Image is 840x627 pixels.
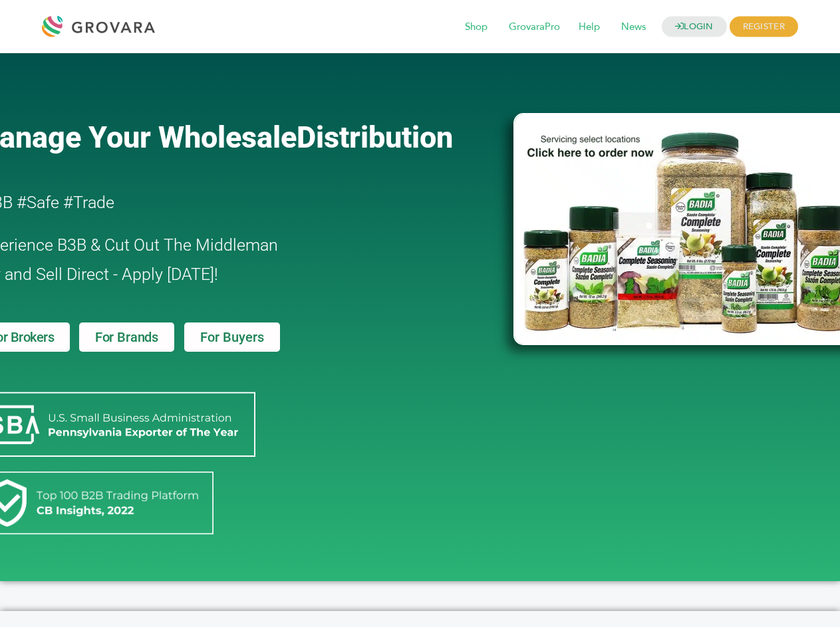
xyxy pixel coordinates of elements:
span: Shop [456,15,497,40]
span: For Brands [95,330,158,344]
span: For Buyers [200,330,264,344]
a: News [612,20,655,35]
span: Help [569,15,609,40]
span: GrovaraPro [499,15,569,40]
span: News [612,15,655,40]
a: GrovaraPro [499,20,569,35]
a: For Buyers [184,322,280,352]
a: For Brands [79,322,174,352]
a: Shop [456,20,497,35]
a: Help [569,20,609,35]
span: Distribution [297,120,453,155]
a: LOGIN [662,17,727,37]
span: REGISTER [730,17,798,37]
